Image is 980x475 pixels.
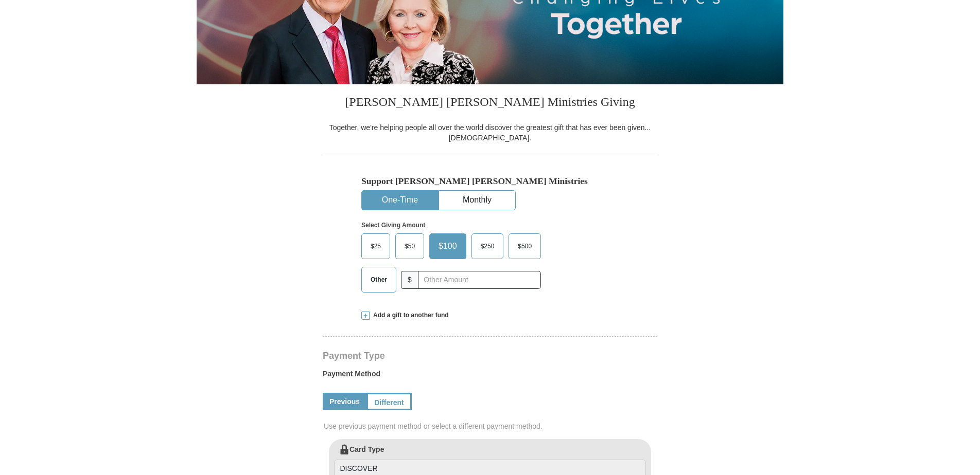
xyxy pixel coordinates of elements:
div: Together, we're helping people all over the world discover the greatest gift that has ever been g... [323,122,657,143]
input: Other Amount [418,271,541,289]
h4: Payment Type [323,352,657,360]
span: Use previous payment method or select a different payment method. [324,421,658,431]
button: One-Time [362,191,438,210]
h5: Support [PERSON_NAME] [PERSON_NAME] Ministries [361,176,619,187]
span: Other [365,272,392,287]
span: $100 [433,239,462,254]
button: Monthly [439,191,515,210]
span: $25 [365,239,386,254]
span: Add a gift to another fund [370,311,449,320]
span: $50 [399,239,420,254]
span: $250 [476,239,500,254]
h3: [PERSON_NAME] [PERSON_NAME] Ministries Giving [323,84,657,122]
span: $ [401,271,418,289]
span: $500 [513,239,537,254]
strong: Select Giving Amount [361,222,425,229]
a: Previous [323,393,366,410]
label: Payment Method [323,369,657,384]
a: Different [366,393,412,410]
